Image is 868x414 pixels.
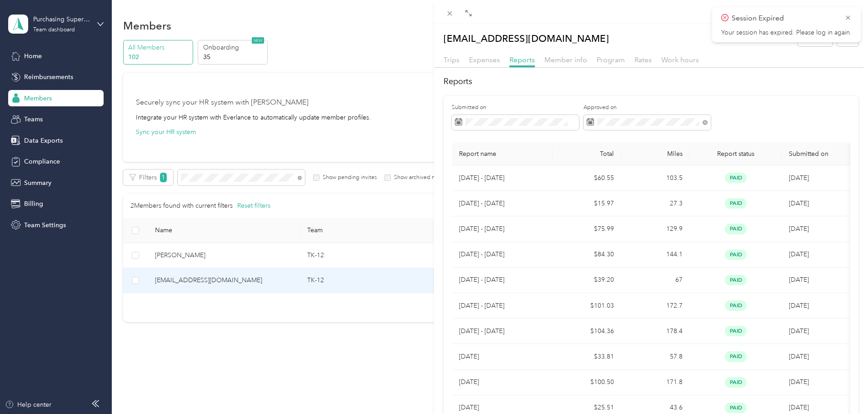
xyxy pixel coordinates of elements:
[782,143,850,165] th: Submitted on
[725,351,747,362] span: paid
[459,249,545,259] p: [DATE] - [DATE]
[725,300,747,311] span: paid
[621,293,690,319] td: 172.7
[459,275,545,285] p: [DATE] - [DATE]
[509,55,535,64] span: Reports
[553,344,621,369] td: $33.81
[789,225,809,233] span: [DATE]
[789,276,809,284] span: [DATE]
[584,104,711,112] label: Approved on
[789,353,809,360] span: [DATE]
[459,224,545,234] p: [DATE] - [DATE]
[621,370,690,395] td: 171.8
[553,191,621,216] td: $15.97
[621,344,690,369] td: 57.8
[469,55,500,64] span: Expenses
[789,378,809,386] span: [DATE]
[634,55,652,64] span: Rates
[452,104,579,112] label: Submitted on
[544,55,587,64] span: Member info
[732,13,838,24] p: Session Expired
[621,242,690,268] td: 144.1
[725,249,747,260] span: paid
[789,250,809,258] span: [DATE]
[789,327,809,335] span: [DATE]
[725,377,747,388] span: paid
[444,30,609,46] p: [EMAIL_ADDRESS][DOMAIN_NAME]
[621,165,690,191] td: 103.5
[621,216,690,242] td: 129.9
[459,326,545,336] p: [DATE] - [DATE]
[459,377,545,387] p: [DATE]
[789,404,809,411] span: [DATE]
[553,319,621,344] td: $104.36
[459,352,545,362] p: [DATE]
[444,55,459,64] span: Trips
[553,293,621,319] td: $101.03
[725,173,747,183] span: paid
[725,275,747,285] span: paid
[621,191,690,216] td: 27.3
[725,403,747,413] span: paid
[444,75,858,88] h2: Reports
[789,200,809,207] span: [DATE]
[459,173,545,183] p: [DATE] - [DATE]
[629,150,683,158] div: Miles
[789,174,809,182] span: [DATE]
[553,370,621,395] td: $100.50
[725,326,747,336] span: paid
[721,29,852,37] p: Your session has expired. Please log in again.
[452,143,553,165] th: Report name
[817,363,868,414] iframe: Everlance-gr Chat Button Frame
[553,216,621,242] td: $75.99
[553,268,621,293] td: $39.20
[621,319,690,344] td: 178.4
[789,302,809,309] span: [DATE]
[560,150,614,158] div: Total
[597,55,625,64] span: Program
[697,150,774,158] span: Report status
[459,403,545,413] p: [DATE]
[553,165,621,191] td: $60.55
[661,55,699,64] span: Work hours
[459,199,545,209] p: [DATE] - [DATE]
[553,242,621,268] td: $84.30
[459,301,545,311] p: [DATE] - [DATE]
[725,198,747,209] span: paid
[725,224,747,234] span: paid
[621,268,690,293] td: 67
